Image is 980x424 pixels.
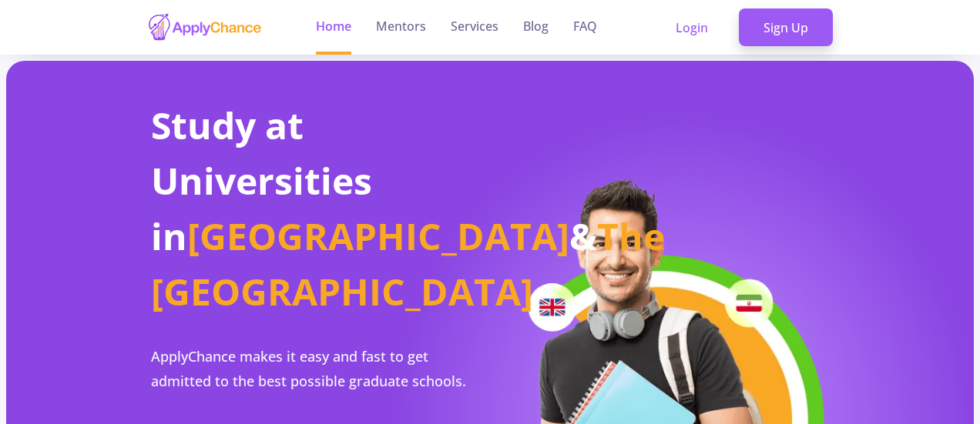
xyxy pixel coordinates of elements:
span: [GEOGRAPHIC_DATA] [187,211,569,261]
span: Study at Universities in [151,100,372,261]
span: & [569,211,597,261]
a: Login [651,8,733,47]
img: applychance logo [147,12,263,42]
a: Sign Up [739,8,833,47]
span: ApplyChance makes it easy and fast to get admitted to the best possible graduate schools. [151,347,466,390]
